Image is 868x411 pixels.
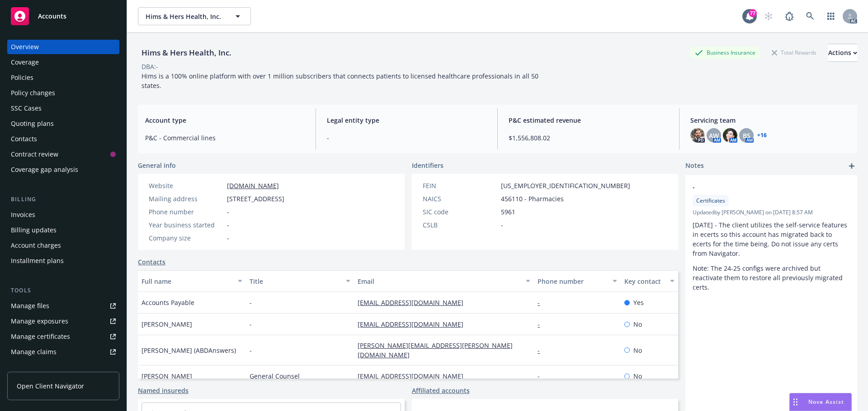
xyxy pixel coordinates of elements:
[142,62,158,71] div: DBA: -
[11,329,70,344] div: Manage certificates
[790,393,801,411] div: Drag to move
[149,207,223,217] div: Phone number
[250,298,252,307] span: -
[11,238,61,253] div: Account charges
[11,254,64,268] div: Installment plans
[693,182,826,192] span: -
[11,345,57,359] div: Manage claims
[538,372,547,380] a: -
[767,47,821,58] div: Total Rewards
[789,393,852,411] button: Nova Assist
[7,314,119,328] a: Manage exposures
[621,270,678,292] button: Key contact
[509,133,668,143] span: $1,556,808.02
[509,115,668,125] span: P&C estimated revenue
[145,115,305,125] span: Account type
[11,55,39,69] div: Coverage
[633,298,644,307] span: Yes
[142,346,236,355] span: [PERSON_NAME] (ABDAnswers)
[358,372,471,380] a: [EMAIL_ADDRESS][DOMAIN_NAME]
[11,314,68,328] div: Manage exposures
[138,270,246,292] button: Full name
[227,207,229,217] span: -
[423,207,497,217] div: SIC code
[138,257,165,267] a: Contacts
[11,147,58,162] div: Contract review
[412,161,443,170] span: Identifiers
[142,72,540,90] span: Hims is a 100% online platform with over 1 million subscribers that connects patients to licensed...
[11,162,78,177] div: Coverage gap analysis
[7,70,119,85] a: Policies
[142,319,192,329] span: [PERSON_NAME]
[327,115,486,125] span: Legal entity type
[7,147,119,162] a: Contract review
[358,277,520,286] div: Email
[743,131,750,140] span: BS
[7,299,119,313] a: Manage files
[693,263,850,292] p: Note: The 24-25 configs were archived but reactivate them to restore all previously migrated certs.
[358,298,471,307] a: [EMAIL_ADDRESS][DOMAIN_NAME]
[227,220,229,230] span: -
[142,298,194,307] span: Accounts Payable
[250,319,252,329] span: -
[709,131,719,140] span: AW
[358,341,513,359] a: [PERSON_NAME][EMAIL_ADDRESS][PERSON_NAME][DOMAIN_NAME]
[11,101,42,115] div: SSC Cases
[7,132,119,146] a: Contacts
[149,220,223,230] div: Year business started
[11,223,57,237] div: Billing updates
[146,12,224,21] span: Hims & Hers Health, Inc.
[11,132,37,146] div: Contacts
[423,194,497,203] div: NAICS
[501,220,503,230] span: -
[142,277,232,286] div: Full name
[11,70,33,85] div: Policies
[149,194,223,203] div: Mailing address
[7,360,119,374] a: Manage BORs
[138,47,235,59] div: Hims & Hers Health, Inc.
[808,398,844,406] span: Nova Assist
[38,13,66,20] span: Accounts
[250,371,300,381] span: General Counsel
[690,128,705,143] img: photo
[7,208,119,222] a: Invoices
[501,207,515,217] span: 5961
[11,40,39,54] div: Overview
[7,223,119,237] a: Billing updates
[723,128,737,143] img: photo
[149,233,223,243] div: Company size
[138,7,251,25] button: Hims & Hers Health, Inc.
[538,320,547,328] a: -
[846,161,857,171] a: add
[250,346,252,355] span: -
[11,116,54,131] div: Quoting plans
[7,254,119,268] a: Installment plans
[145,133,305,143] span: P&C - Commercial lines
[534,270,620,292] button: Phone number
[685,175,857,299] div: -CertificatesUpdatedby [PERSON_NAME] on [DATE] 8:57 AM[DATE] - The client utilizes the self-servi...
[7,238,119,253] a: Account charges
[11,208,35,222] div: Invoices
[7,40,119,54] a: Overview
[11,86,55,100] div: Policy changes
[690,47,760,58] div: Business Insurance
[11,360,53,374] div: Manage BORs
[11,299,49,313] div: Manage files
[624,277,665,286] div: Key contact
[7,162,119,177] a: Coverage gap analysis
[7,195,119,204] div: Billing
[759,7,778,25] a: Start snowing
[7,4,119,29] a: Accounts
[7,329,119,344] a: Manage certificates
[7,116,119,131] a: Quoting plans
[227,233,229,243] span: -
[246,270,354,292] button: Title
[822,7,840,25] a: Switch app
[828,44,857,62] button: Actions
[423,220,497,230] div: CSLB
[757,133,767,138] a: +16
[7,86,119,100] a: Policy changes
[501,194,564,203] span: 456110 - Pharmacies
[7,286,119,295] div: Tools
